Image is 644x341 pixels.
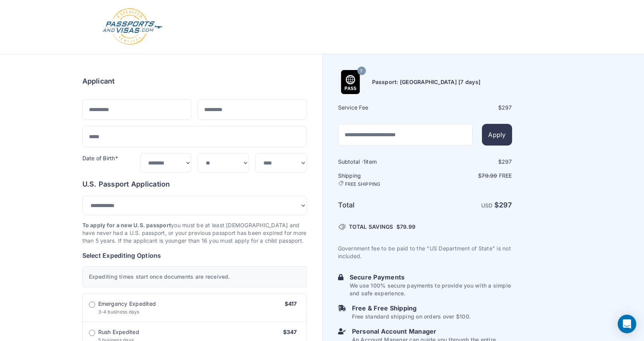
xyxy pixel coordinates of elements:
h6: U.S. Passport Application [82,179,307,190]
p: you must be at least [DEMOGRAPHIC_DATA] and have never had a U.S. passport, or your previous pass... [82,221,307,245]
strong: $ [494,201,512,209]
h6: Total [338,200,424,211]
span: Emergency Expedited [98,300,156,308]
h6: Passport: [GEOGRAPHIC_DATA] [7 days] [372,78,481,86]
span: 297 [502,104,512,111]
span: TOTAL SAVINGS [349,223,393,231]
h6: Applicant [82,76,115,87]
p: Free standard shipping on orders over $100. [352,313,471,320]
h6: Select Expediting Options [82,251,307,260]
strong: To apply for a new U.S. passport [82,222,171,228]
span: $347 [283,329,297,335]
span: $ [396,223,415,231]
p: Government fee to be paid to the "US Department of State" is not included. [338,245,512,260]
span: 7 [360,66,362,76]
h6: Subtotal · item [338,158,424,166]
span: 79.99 [400,223,415,230]
span: $417 [285,300,297,307]
div: Open Intercom Messenger [618,315,636,333]
p: $ [426,172,512,180]
p: We use 100% secure payments to provide you with a simple and safe experience. [350,282,512,297]
div: Expediting times start once documents are received. [82,266,307,287]
span: USD [481,202,493,209]
span: Rush Expedited [98,328,139,336]
span: 3-4 business days [98,309,140,315]
label: Date of Birth* [82,155,118,161]
div: $ [426,104,512,111]
button: Apply [482,124,512,146]
div: $ [426,158,512,166]
span: 297 [499,201,512,209]
h6: Service Fee [338,104,424,111]
img: Logo [102,8,163,46]
span: 79.99 [482,172,497,179]
span: 1 [363,158,366,165]
span: 297 [502,158,512,165]
span: Free [499,172,512,179]
h6: Free & Free Shipping [352,303,471,313]
h6: Secure Payments [350,272,512,282]
img: Product Name [338,70,362,94]
span: FREE SHIPPING [345,181,381,187]
h6: Personal Account Manager [352,327,512,336]
h6: Shipping [338,172,424,187]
